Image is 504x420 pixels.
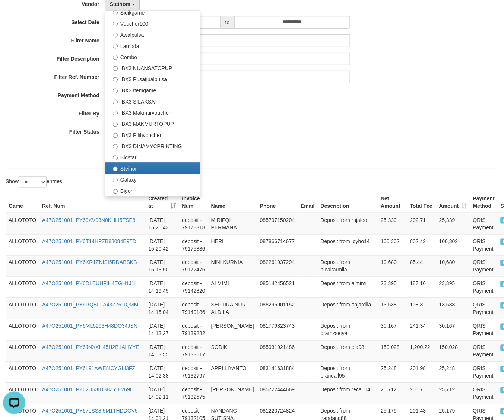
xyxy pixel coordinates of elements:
input: IBX3 NUANSATOPUP [113,66,118,71]
th: Phone [257,192,298,213]
th: Created at: activate to sort column ascending [145,192,179,213]
td: ALLOTOTO [6,277,39,298]
td: 10,680 [378,255,407,277]
td: Deposit from dia98 [318,340,378,362]
th: Game [6,192,39,213]
td: 25,712 [436,383,470,404]
td: deposit - 79132575 [179,383,208,404]
th: Net Amount [378,192,407,213]
td: Deposit from anjardila [318,298,378,319]
td: 25,712 [378,383,407,404]
th: Description [318,192,378,213]
td: 085142456521 [257,277,298,298]
input: Galaxy [113,178,118,183]
td: ALLOTOTO [6,234,39,255]
td: AI MIMI [208,277,257,298]
td: 25,339 [378,213,407,235]
input: Steihom [113,167,118,172]
label: IBX3 Makmurvoucher [105,107,200,118]
td: ALLOTOTO [6,319,39,340]
input: Bigon [113,189,118,194]
td: 25,339 [436,213,470,235]
input: Awalpulsa [113,33,118,38]
td: QRIS Payment [470,234,498,255]
input: IBX3 MAKMURTOPUP [113,122,118,127]
td: 087866714677 [257,234,298,255]
a: A47O251001_PY6T14HPZB88084E9TD [42,238,136,244]
a: A47O251001_PY67LSS8I5M1THDDGV5 [42,408,138,414]
td: 082261937294 [257,255,298,277]
td: 85.44 [407,255,436,277]
input: Voucher100 [113,22,118,26]
td: 23,395 [436,277,470,298]
a: A47O251001_PY6JNXXH45H2B1AHYYE [42,344,139,350]
td: ALLOTOTO [6,383,39,404]
td: 25,248 [378,362,407,383]
td: 187.16 [407,277,436,298]
a: A47O251001_PY6DLEUHFIH4EGH1J1I [42,281,136,287]
td: [DATE] 15:13:50 [145,255,179,277]
label: Combo [105,51,200,62]
td: QRIS Payment [470,383,498,404]
a: A47O251001_PY69XV03N0KHLI5TSE8 [42,217,136,223]
td: 100,302 [436,234,470,255]
td: HERI [208,234,257,255]
td: Deposit from pramzsetya [318,319,378,340]
td: Deposit from rajaleo [318,213,378,235]
td: ALLOTOTO [6,298,39,319]
td: Deposit from aimimi [318,277,378,298]
td: deposit - 79142820 [179,277,208,298]
td: 085797150204 [257,213,298,235]
input: IBX3 Itemgame [113,89,118,93]
td: 083141631884 [257,362,298,383]
label: Galaxy [105,174,200,185]
td: QRIS Payment [470,340,498,362]
label: Show entries [6,176,62,188]
td: [DATE] 14:13:27 [145,319,179,340]
label: IBX3 Pusatjualpulsa [105,73,200,85]
th: Amount: activate to sort column ascending [436,192,470,213]
th: Invoice Num [179,192,208,213]
span: Steihom [110,1,130,7]
td: deposit - 79175836 [179,234,208,255]
input: IBX3 Pusatjualpulsa [113,77,118,82]
input: Lambda [113,44,118,49]
td: NINI KURNIA [208,255,257,277]
td: 100,302 [378,234,407,255]
td: deposit - 79172475 [179,255,208,277]
label: Steihom [105,163,200,174]
input: Combo [113,55,118,60]
a: A47O251001_PY6L91AWE8ICYGLI3FZ [42,366,135,372]
td: QRIS Payment [470,319,498,340]
td: 1,200.22 [407,340,436,362]
th: Name [208,192,257,213]
label: Sidikgame [105,6,200,17]
td: 30,167 [378,319,407,340]
input: IBX3 DINAMYCPRINTING [113,144,118,149]
a: A47O251001_PY6KR1ZNISI5RDABSKB [42,260,137,265]
td: 150,028 [378,340,407,362]
td: 241.34 [407,319,436,340]
td: QRIS Payment [470,277,498,298]
td: 088295901152 [257,298,298,319]
td: 23,395 [378,277,407,298]
th: Total Fee [407,192,436,213]
input: IBX3 SILAKSA [113,100,118,105]
td: [DATE] 15:20:42 [145,234,179,255]
td: QRIS Payment [470,213,498,235]
label: Awalpulsa [105,29,200,40]
label: IBX3 Itemgame [105,85,200,96]
td: [DATE] 14:15:04 [145,298,179,319]
td: Deposit from ninakarmila [318,255,378,277]
td: deposit - 79139282 [179,319,208,340]
td: Deposit from reca014 [318,383,378,404]
td: 201.98 [407,362,436,383]
td: APRI LIYANTO [208,362,257,383]
td: ALLOTOTO [6,362,39,383]
td: ALLOTOTO [6,340,39,362]
label: Bigon [105,185,200,196]
td: QRIS Payment [470,298,498,319]
td: ALLOTOTO [6,213,39,235]
label: IBX3 DINAMYCPRINTING [105,140,200,152]
a: A47O251001_PY6RQBFFA43Z761IQMM [42,302,138,308]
